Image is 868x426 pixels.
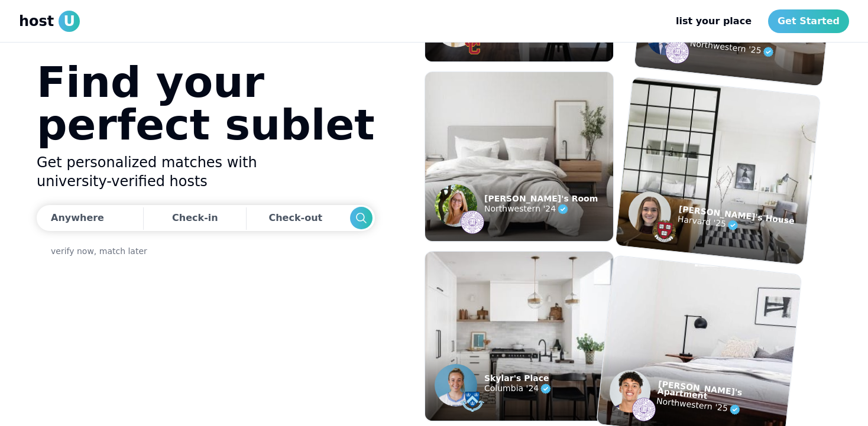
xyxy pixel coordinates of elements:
[59,11,80,32] span: U
[461,390,484,414] img: example listing host
[652,218,678,244] img: example listing host
[51,245,147,257] a: verify now, match later
[484,195,598,202] p: [PERSON_NAME]'s Room
[37,205,140,231] button: Anywhere
[268,206,327,230] div: Check-out
[677,212,794,238] p: Harvard '25
[658,380,789,408] p: [PERSON_NAME]'s Apartment
[461,210,484,234] img: example listing host
[425,252,613,421] img: example listing
[19,12,54,31] span: host
[19,11,80,32] a: hostU
[435,364,477,407] img: example listing host
[626,190,673,236] img: example listing host
[664,39,690,65] img: example listing host
[51,211,104,225] div: Anywhere
[656,394,788,422] p: Northwestern '25
[689,37,825,65] p: Northwestern '25
[631,396,657,422] img: example listing host
[484,375,553,382] p: Skylar's Place
[172,206,218,230] div: Check-in
[616,77,820,265] img: example listing
[37,153,375,191] h2: Get personalized matches with university-verified hosts
[768,9,849,33] a: Get Started
[666,9,849,33] nav: Main
[461,31,484,54] img: example listing host
[435,184,477,227] img: example listing host
[678,205,795,225] p: [PERSON_NAME]'s House
[608,368,653,415] img: example listing host
[484,202,598,216] p: Northwestern '24
[37,61,375,146] h1: Find your perfect sublet
[484,382,553,396] p: Columbia '24
[425,72,613,241] img: example listing
[666,9,761,33] a: list your place
[350,207,373,229] button: Search
[37,205,375,231] div: Dates trigger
